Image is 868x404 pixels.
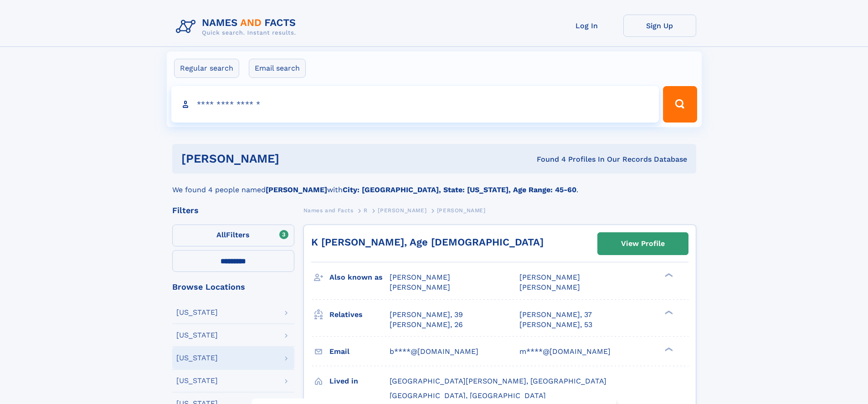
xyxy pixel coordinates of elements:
[181,153,408,164] h1: [PERSON_NAME]
[408,154,687,164] div: Found 4 Profiles In Our Records Database
[176,332,218,339] div: [US_STATE]
[176,309,218,316] div: [US_STATE]
[176,377,218,384] div: [US_STATE]
[390,320,463,330] a: [PERSON_NAME], 26
[266,185,327,194] b: [PERSON_NAME]
[172,206,294,215] div: Filters
[663,309,673,315] div: ❯
[249,59,306,78] label: Email search
[390,377,606,385] span: [GEOGRAPHIC_DATA][PERSON_NAME], [GEOGRAPHIC_DATA]
[216,230,226,239] span: All
[519,310,592,320] a: [PERSON_NAME], 37
[171,86,659,123] input: search input
[390,283,450,291] span: [PERSON_NAME]
[663,272,673,278] div: ❯
[329,373,390,389] h3: Lived in
[329,270,390,285] h3: Also known as
[519,320,592,330] a: [PERSON_NAME], 53
[378,205,426,216] a: [PERSON_NAME]
[663,346,673,352] div: ❯
[174,59,239,78] label: Regular search
[550,15,623,37] a: Log In
[172,225,294,246] label: Filters
[343,185,576,194] b: City: [GEOGRAPHIC_DATA], State: [US_STATE], Age Range: 45-60
[176,354,218,362] div: [US_STATE]
[390,273,450,281] span: [PERSON_NAME]
[172,15,303,39] img: Logo Names and Facts
[663,86,697,123] button: Search Button
[378,207,426,214] span: [PERSON_NAME]
[172,283,294,291] div: Browse Locations
[390,310,463,320] a: [PERSON_NAME], 39
[390,391,546,400] span: [GEOGRAPHIC_DATA], [GEOGRAPHIC_DATA]
[519,273,580,281] span: [PERSON_NAME]
[172,174,696,195] div: We found 4 people named with .
[519,283,580,291] span: [PERSON_NAME]
[329,307,390,322] h3: Relatives
[311,236,544,248] a: K [PERSON_NAME], Age [DEMOGRAPHIC_DATA]
[329,344,390,359] h3: Email
[623,15,696,37] a: Sign Up
[621,233,665,254] div: View Profile
[303,205,354,216] a: Names and Facts
[364,207,368,214] span: R
[364,205,368,216] a: R
[437,207,486,214] span: [PERSON_NAME]
[598,233,688,255] a: View Profile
